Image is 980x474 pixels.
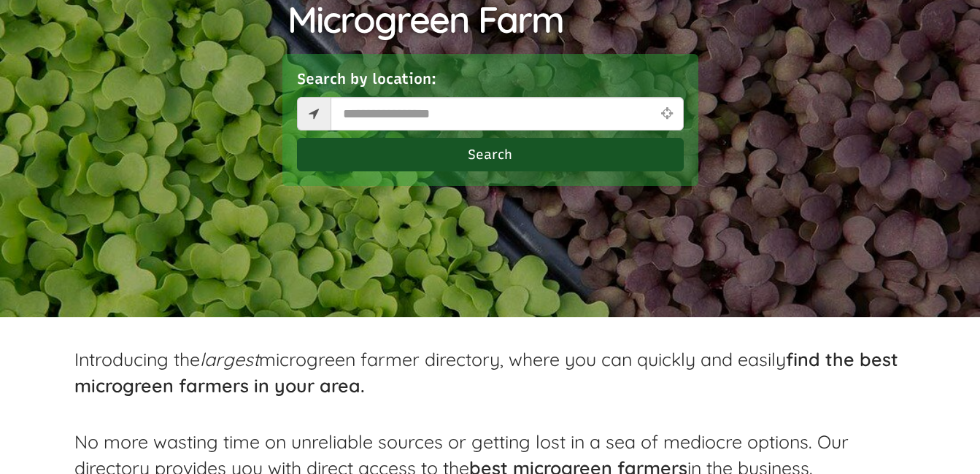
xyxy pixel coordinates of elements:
em: largest [200,348,259,370]
label: Search by location: [297,69,436,90]
span: Introducing the microgreen farmer directory, where you can quickly and easily [74,348,898,397]
i: Use Current Location [657,106,676,120]
button: Search [297,138,684,171]
strong: find the best microgreen farmers in your area. [74,348,898,397]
